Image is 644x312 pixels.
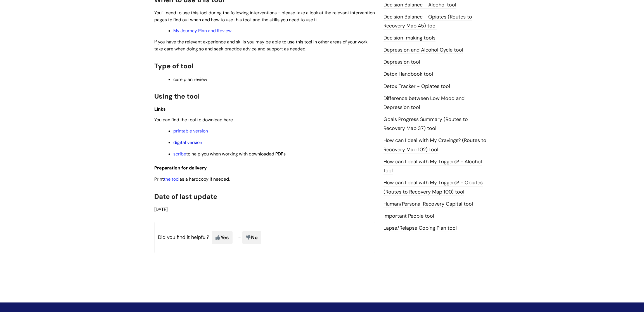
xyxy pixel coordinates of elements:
[383,34,435,42] a: Decision-making tools
[383,1,456,9] a: Decision Balance - Alcohol tool
[383,225,457,232] a: Lapse/Relapse Coping Plan tool
[383,158,482,174] a: How can I deal with My Triggers? - Alcohol tool
[212,231,233,244] span: Yes
[173,128,208,134] a: printable version
[173,151,186,157] a: scribe
[154,206,168,212] span: [DATE]
[154,117,234,123] span: You can find the tool to download here:
[383,46,463,54] a: Depression and Alcohol Cycle tool
[154,192,217,201] span: Date of last update
[383,71,433,78] a: Detox Handbook tool
[154,10,375,23] span: You’ll need to use this tool during the following interventions - please take a look at the relev...
[154,92,200,101] span: Using the tool
[383,95,465,111] a: Difference between Low Mood and Depression tool
[173,76,207,82] span: care plan review
[173,139,202,145] a: digital version
[154,39,371,52] span: If you have the relevant experience and skills you may be able to use this tool in other areas of...
[173,28,231,34] a: My Journey Plan and Review
[164,176,179,182] a: the tool
[154,176,230,182] span: Print as a hardcopy if needed.
[383,213,434,220] a: Important People tool
[383,59,420,66] a: Depression tool
[383,83,450,90] a: Detox Tracker - Opiates tool
[154,165,207,171] span: Preparation for delivery
[383,201,473,208] a: Human/Personal Recovery Capital tool
[383,179,483,195] a: How can I deal with My Triggers? - Opiates (Routes to Recovery Map 100) tool
[154,222,375,253] p: Did you find it helpful?
[173,151,286,157] span: to help you when working with downloaded PDFs
[383,137,486,153] a: How can I deal with My Cravings? (Routes to Recovery Map 102) tool
[383,13,472,30] a: Decision Balance - Opiates (Routes to Recovery Map 45) tool
[383,116,468,132] a: Goals Progress Summary (Routes to Recovery Map 37) tool
[242,231,261,244] span: No
[154,106,166,112] span: Links
[154,62,193,70] span: Type of tool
